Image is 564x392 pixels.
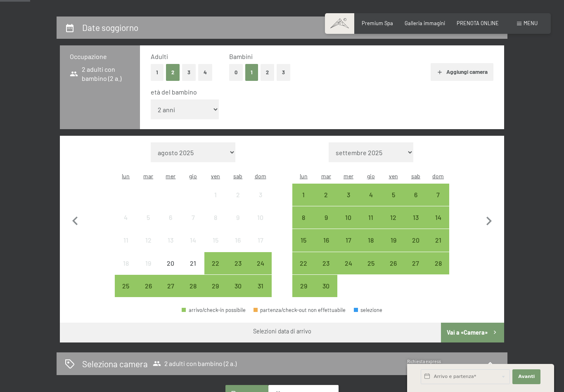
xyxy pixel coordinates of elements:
[292,184,315,206] div: arrivo/check-in possibile
[457,20,499,26] span: PRENOTA ONLINE
[143,172,153,179] abbr: martedì
[115,252,137,274] div: Mon Aug 18 2025
[227,184,249,206] div: arrivo/check-in non effettuabile
[183,283,204,303] div: 28
[115,229,137,251] div: arrivo/check-in non effettuabile
[159,252,182,274] div: Wed Aug 20 2025
[166,172,175,179] abbr: mercoledì
[138,283,159,303] div: 26
[411,172,420,179] abbr: sabato
[518,373,535,380] span: Avanti
[292,206,315,229] div: arrivo/check-in possibile
[115,252,137,274] div: arrivo/check-in non effettuabile
[249,275,271,297] div: Sun Aug 31 2025
[160,283,181,303] div: 27
[227,206,249,229] div: arrivo/check-in non effettuabile
[115,206,137,229] div: Mon Aug 04 2025
[315,184,337,206] div: Tue Sep 02 2025
[245,64,258,81] button: 1
[382,229,404,251] div: Fri Sep 19 2025
[249,275,271,297] div: arrivo/check-in possibile
[137,206,159,229] div: Tue Aug 05 2025
[116,260,136,281] div: 18
[512,369,540,384] button: Avanti
[315,252,337,274] div: arrivo/check-in possibile
[316,260,337,281] div: 23
[316,214,337,235] div: 9
[182,307,246,313] div: arrivo/check-in possibile
[316,237,337,257] div: 16
[204,206,227,229] div: Fri Aug 08 2025
[182,229,204,251] div: arrivo/check-in non effettuabile
[137,275,159,297] div: arrivo/check-in possibile
[137,252,159,274] div: arrivo/check-in non effettuabile
[182,206,204,229] div: arrivo/check-in non effettuabile
[360,229,382,251] div: Thu Sep 18 2025
[204,252,227,274] div: arrivo/check-in possibile
[293,191,314,212] div: 1
[360,206,382,229] div: arrivo/check-in possibile
[250,214,270,235] div: 10
[227,214,248,235] div: 9
[337,206,360,229] div: arrivo/check-in possibile
[205,260,226,281] div: 22
[428,237,448,257] div: 21
[383,191,403,212] div: 5
[292,229,315,251] div: Mon Sep 15 2025
[249,252,271,274] div: arrivo/check-in possibile
[354,307,383,313] div: selezione
[249,206,271,229] div: arrivo/check-in non effettuabile
[315,184,337,206] div: arrivo/check-in possibile
[261,64,274,81] button: 2
[382,229,404,251] div: arrivo/check-in possibile
[315,275,337,297] div: arrivo/check-in possibile
[315,206,337,229] div: Tue Sep 09 2025
[205,191,226,212] div: 1
[405,184,427,206] div: arrivo/check-in possibile
[137,275,159,297] div: Tue Aug 26 2025
[338,237,359,257] div: 17
[360,229,382,251] div: arrivo/check-in possibile
[70,52,130,61] h3: Occupazione
[321,172,331,179] abbr: martedì
[227,252,249,274] div: Sat Aug 23 2025
[427,252,449,274] div: Sun Sep 28 2025
[115,229,137,251] div: Mon Aug 11 2025
[160,237,181,257] div: 13
[405,184,427,206] div: Sat Sep 06 2025
[82,358,148,370] h2: Seleziona camera
[159,229,182,251] div: Wed Aug 13 2025
[182,229,204,251] div: Thu Aug 14 2025
[405,20,445,26] a: Galleria immagini
[407,359,441,364] span: Richiesta express
[315,229,337,251] div: Tue Sep 16 2025
[405,252,427,274] div: arrivo/check-in possibile
[315,275,337,297] div: Tue Sep 30 2025
[428,214,448,235] div: 14
[249,252,271,274] div: Sun Aug 24 2025
[151,64,164,81] button: 1
[116,214,136,235] div: 4
[182,206,204,229] div: Thu Aug 07 2025
[153,359,237,368] span: 2 adulti con bambino (2 a.)
[205,237,226,257] div: 15
[70,65,130,83] span: 2 adulti con bambino (2 a.)
[382,252,404,274] div: Fri Sep 26 2025
[367,172,375,179] abbr: giovedì
[198,64,212,81] button: 4
[159,206,182,229] div: Wed Aug 06 2025
[344,172,353,179] abbr: mercoledì
[182,252,204,274] div: arrivo/check-in non effettuabile
[337,229,360,251] div: arrivo/check-in possibile
[405,252,427,274] div: Sat Sep 27 2025
[405,206,427,229] div: arrivo/check-in possibile
[338,191,359,212] div: 3
[189,172,197,179] abbr: giovedì
[480,142,498,298] button: Mese successivo
[227,260,248,281] div: 23
[405,214,426,235] div: 13
[138,260,159,281] div: 19
[255,172,266,179] abbr: domenica
[427,184,449,206] div: Sun Sep 07 2025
